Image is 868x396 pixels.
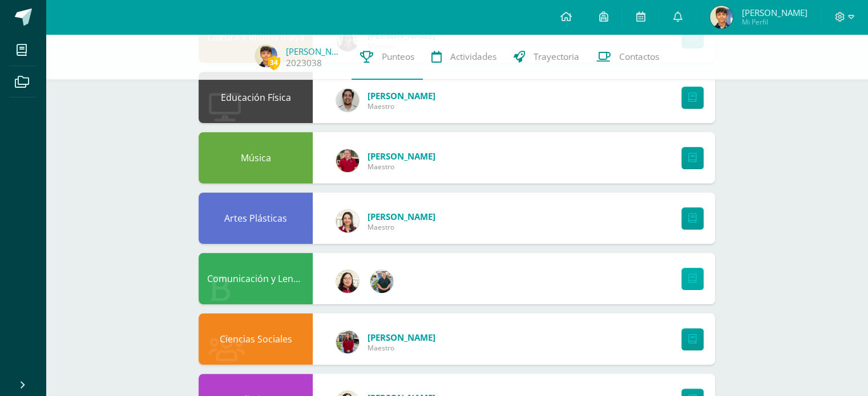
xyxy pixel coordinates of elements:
div: Educación Física [199,72,313,123]
div: Comunicación y Lenguaje [199,253,313,304]
img: 7947534db6ccf4a506b85fa3326511af.png [336,149,359,172]
img: 08cdfe488ee6e762f49c3a355c2599e7.png [336,210,359,232]
span: 34 [268,55,280,70]
div: Ciencias Sociales [199,313,313,365]
span: Maestro [368,162,435,172]
span: Maestro [368,101,435,111]
a: [PERSON_NAME] [368,90,435,101]
span: Contactos [619,51,659,63]
img: 4e0900a1d9a69e7bb80937d985fefa87.png [336,89,359,112]
a: Trayectoria [505,34,588,80]
img: 0e6c51aebb6d4d2a5558b620d4561360.png [255,44,277,67]
img: c6b4b3f06f981deac34ce0a071b61492.png [336,270,359,293]
a: 2023038 [286,57,322,69]
a: Punteos [352,34,423,80]
a: [PERSON_NAME] [286,46,343,57]
img: 0e6c51aebb6d4d2a5558b620d4561360.png [710,6,733,28]
img: d3b263647c2d686994e508e2c9b90e59.png [370,270,393,293]
span: Punteos [382,51,414,63]
span: Mi Perfil [741,17,807,27]
span: Maestro [368,343,435,353]
span: Trayectoria [534,51,579,63]
div: Artes Plásticas [199,193,313,244]
span: Maestro [368,222,435,232]
img: e1f0730b59be0d440f55fb027c9eff26.png [336,330,359,353]
span: Actividades [450,51,496,63]
a: [PERSON_NAME] [368,332,435,343]
a: Contactos [588,34,668,80]
span: [PERSON_NAME] [741,7,807,18]
div: Música [199,132,313,183]
a: [PERSON_NAME] [368,150,435,162]
a: Actividades [423,34,505,80]
a: [PERSON_NAME] [368,211,435,222]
